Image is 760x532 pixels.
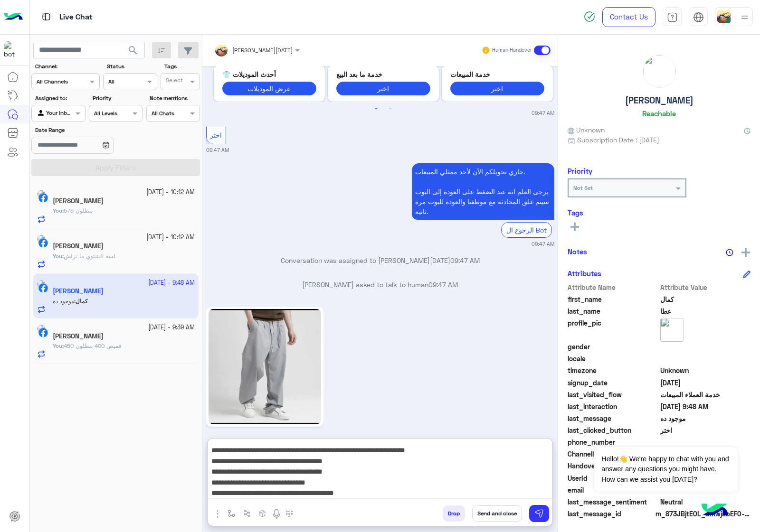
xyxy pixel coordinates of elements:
[568,401,658,411] span: last_interaction
[660,413,751,423] span: موجود ده
[31,159,200,176] button: Apply Filters
[212,508,223,520] img: send attachment
[127,45,139,56] span: search
[271,508,282,520] img: send voice note
[259,510,266,517] img: create order
[206,280,554,289] p: [PERSON_NAME] asked to talk to human
[660,497,751,507] span: 0
[38,238,48,248] img: Facebook
[35,126,142,134] label: Date Range
[450,82,544,95] button: اختر
[107,62,156,71] label: Status
[568,497,658,507] span: last_message_sentiment
[625,95,693,106] h5: [PERSON_NAME]
[739,11,750,23] img: profile
[206,255,554,265] p: Conversation was assigned to [PERSON_NAME][DATE]
[568,342,658,352] span: gender
[660,282,751,292] span: Attribute Value
[568,125,605,135] span: Unknown
[568,167,592,175] h6: Priority
[37,235,46,243] img: picture
[660,306,751,316] span: عطا
[667,12,678,23] img: tab
[35,62,99,71] label: Channel:
[568,413,658,423] span: last_message
[594,447,737,492] span: Hello!👋 We're happy to chat with you and answer any questions you might have. How can we assist y...
[64,342,122,349] span: فميص 400 بنطلون 450
[660,378,751,388] span: 2025-10-06T06:45:51.941Z
[37,325,46,333] img: picture
[568,473,658,483] span: UserId
[568,247,587,256] h6: Notes
[336,69,430,79] p: خدمة ما بعد البيع
[122,42,145,62] button: search
[255,505,271,521] button: create order
[53,252,64,260] b: :
[53,242,104,250] h5: Mahmoud El Halaly
[206,146,229,154] small: 09:47 AM
[577,135,659,145] span: Subscription Date : [DATE]
[663,7,682,27] a: tab
[568,437,658,447] span: phone_number
[53,342,62,349] span: You
[660,318,684,342] img: picture
[660,354,751,364] span: null
[568,269,601,278] h6: Attributes
[285,510,293,518] img: make a call
[472,505,522,522] button: Send and close
[40,11,52,23] img: tab
[568,318,658,340] span: profile_pic
[450,256,480,264] span: 09:47 AM
[164,76,183,87] div: Select
[239,505,255,521] button: Trigger scenario
[443,505,465,522] button: Drop
[726,249,733,256] img: notes
[222,82,316,95] button: عرض الموديلات
[53,252,62,260] span: You
[222,69,316,79] p: أحدث الموديلات 👕
[568,485,658,495] span: email
[660,401,751,411] span: 2025-10-06T06:48:36.556Z
[53,332,104,340] h5: Mohamed Gomaa
[37,190,46,198] img: picture
[4,7,23,27] img: Logo
[568,354,658,364] span: locale
[164,62,199,71] label: Tags
[698,494,731,527] img: hulul-logo.png
[584,11,595,22] img: spinner
[568,390,658,400] span: last_visited_flow
[568,509,654,519] span: last_message_id
[243,510,251,517] img: Trigger scenario
[150,94,199,103] label: Note mentions
[717,9,731,23] img: userImage
[602,7,655,27] a: Contact Us
[412,163,554,220] p: 6/10/2025, 9:47 AM
[35,94,84,103] label: Assigned to:
[568,306,658,316] span: last_name
[93,94,142,103] label: Priority
[568,282,658,292] span: Attribute Name
[568,365,658,375] span: timezone
[146,188,195,197] small: [DATE] - 10:12 AM
[660,365,751,375] span: Unknown
[224,505,239,521] button: select flow
[693,12,704,23] img: tab
[428,280,458,289] span: 09:47 AM
[53,207,64,214] b: :
[660,294,751,304] span: كمال
[643,55,675,87] img: picture
[336,82,430,95] button: اختر
[64,207,93,214] span: بنطلون 575
[660,390,751,400] span: خدمة العملاء المبيعات
[53,342,64,349] b: :
[642,109,676,118] h6: Reachable
[492,47,532,54] small: Human Handover
[38,328,48,337] img: Facebook
[4,41,21,58] img: 713415422032625
[148,323,195,332] small: [DATE] - 9:39 AM
[532,240,554,248] small: 09:47 AM
[501,222,552,238] div: الرجوع ال Bot
[568,378,658,388] span: signup_date
[655,509,750,519] span: m_873JBjtE0L_dmwjabEF0-7iI4Bg8jztgQTjSNVKmFCPpgewDSUYzDfhgync-LxUpSg8MzaNQTAdvYvUiJSGN6g
[568,425,658,435] span: last_clicked_button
